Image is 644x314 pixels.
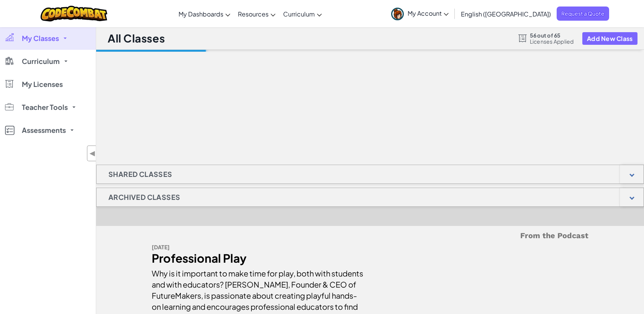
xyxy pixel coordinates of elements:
[89,148,96,159] span: ◀
[582,32,637,45] button: Add New Class
[175,3,234,24] a: My Dashboards
[152,230,588,242] h5: From the Podcast
[97,188,192,207] h1: Archived Classes
[152,242,364,253] div: [DATE]
[179,10,223,18] span: My Dashboards
[234,3,279,24] a: Resources
[41,6,108,21] img: CodeCombat logo
[530,38,574,44] span: Licenses Applied
[22,81,63,88] span: My Licenses
[22,35,59,42] span: My Classes
[408,9,449,17] span: My Account
[461,10,551,18] span: English ([GEOGRAPHIC_DATA])
[530,32,574,38] span: 56 out of 65
[283,10,315,18] span: Curriculum
[152,253,364,264] div: Professional Play
[279,3,326,24] a: Curriculum
[387,2,452,26] a: My Account
[238,10,269,18] span: Resources
[97,165,184,184] h1: Shared Classes
[22,104,68,111] span: Teacher Tools
[22,127,66,134] span: Assessments
[391,8,404,20] img: avatar
[22,58,60,65] span: Curriculum
[108,31,165,46] h1: All Classes
[457,3,555,24] a: English ([GEOGRAPHIC_DATA])
[557,7,609,21] a: Request a Quote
